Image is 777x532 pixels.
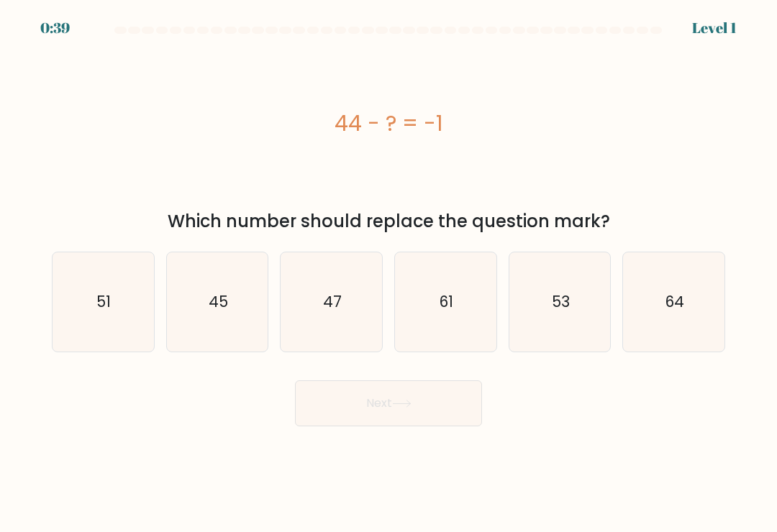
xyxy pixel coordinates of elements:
div: Level 1 [692,17,737,39]
text: 51 [97,291,112,312]
div: 44 - ? = -1 [52,107,725,139]
button: Next [295,380,482,426]
text: 61 [440,291,453,312]
text: 45 [209,291,228,312]
text: 53 [552,291,570,312]
div: 0:39 [40,17,70,39]
text: 47 [323,291,342,312]
text: 64 [665,291,684,312]
div: Which number should replace the question mark? [60,208,717,234]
